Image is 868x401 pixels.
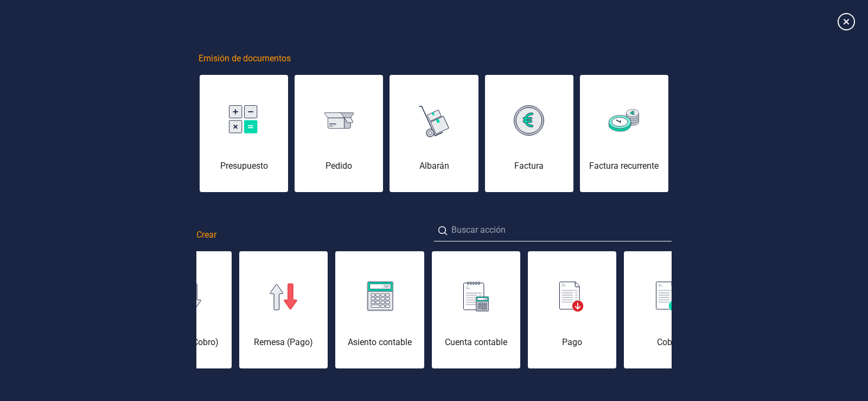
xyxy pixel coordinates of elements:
div: Pedido [295,160,383,173]
img: img-presupuesto.svg [229,105,259,136]
img: img-factura.svg [514,105,544,136]
div: Presupuesto [200,160,288,173]
div: Factura recurrente [580,160,668,173]
img: img-asiento-contable.svg [366,282,393,312]
div: Cobro [624,336,712,349]
div: Pago [528,336,616,349]
div: Cuenta contable [432,336,520,349]
img: img-pedido.svg [324,112,354,129]
div: Factura [485,160,573,173]
span: Emisión de documentos [199,52,291,65]
img: img-cobro.svg [656,282,681,312]
span: Crear [196,228,216,241]
div: Remesa (Pago) [239,336,328,349]
img: img-albaran.svg [419,102,449,139]
img: img-remesa-pago.svg [270,283,298,310]
div: Albarán [390,160,478,173]
img: img-pago.svg [559,282,584,312]
img: img-factura-recurrente.svg [609,109,639,131]
div: Asiento contable [335,336,424,349]
input: Buscar acción [434,219,672,241]
img: img-cuenta-contable.svg [463,282,489,312]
